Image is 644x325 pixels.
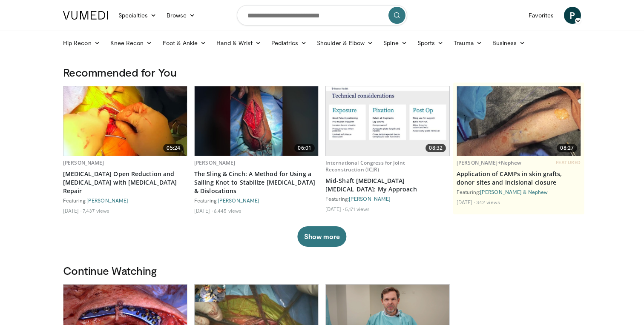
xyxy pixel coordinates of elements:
[325,195,450,202] div: Featuring:
[457,199,475,205] li: [DATE]
[325,205,344,212] li: [DATE]
[63,86,187,156] img: d03f9492-8e94-45ae-897b-284f95b476c7.620x360_q85_upscale.jpg
[63,197,187,204] div: Featuring:
[63,66,581,79] h3: Recommended for You
[487,34,531,51] a: Business
[345,205,370,212] li: 5,171 views
[237,5,407,26] input: Search topics, interventions
[457,159,521,166] a: [PERSON_NAME]+Nephew
[214,207,241,214] li: 6,445 views
[105,34,158,51] a: Knee Recon
[325,177,450,194] a: Mid-Shaft [MEDICAL_DATA] [MEDICAL_DATA]: My Approach
[425,144,446,152] span: 08:32
[195,86,318,156] img: 7469cecb-783c-4225-a461-0115b718ad32.620x360_q85_upscale.jpg
[523,7,559,24] a: Favorites
[297,226,346,247] button: Show more
[476,199,500,205] li: 342 views
[448,34,487,51] a: Trauma
[326,86,449,156] img: 062f5d94-bbec-44ad-8d36-91e69afdd407.620x360_q85_upscale.jpg
[113,7,161,24] a: Specialties
[412,34,449,51] a: Sports
[63,11,108,20] img: VuMedi Logo
[294,144,315,152] span: 06:01
[349,196,391,202] a: [PERSON_NAME]
[83,207,109,214] li: 7,437 views
[457,86,581,156] a: 08:27
[194,170,319,195] a: The Sling & Cinch: A Method for Using a Sailing Knot to Stabilize [MEDICAL_DATA] & Dislocations
[378,34,412,51] a: Spine
[63,264,581,277] h3: Continue Watching
[86,197,128,203] a: [PERSON_NAME]
[556,160,581,165] span: FEATURED
[266,34,312,51] a: Pediatrics
[161,7,201,24] a: Browse
[325,159,405,173] a: International Congress for Joint Reconstruction (ICJR)
[195,86,318,156] a: 06:01
[58,34,105,51] a: Hip Recon
[457,170,581,187] a: Application of CAMPs in skin grafts, donor sites and incisional closure
[63,159,104,166] a: [PERSON_NAME]
[564,7,581,24] a: P
[194,207,213,214] li: [DATE]
[211,34,266,51] a: Hand & Wrist
[194,159,236,166] a: [PERSON_NAME]
[312,34,378,51] a: Shoulder & Elbow
[63,207,81,214] li: [DATE]
[218,197,259,203] a: [PERSON_NAME]
[457,188,581,195] div: Featuring:
[480,189,548,195] a: [PERSON_NAME] & Nephew
[326,86,449,156] a: 08:32
[163,144,184,152] span: 05:24
[63,86,187,156] a: 05:24
[63,170,187,195] a: [MEDICAL_DATA] Open Reduction and [MEDICAL_DATA] with [MEDICAL_DATA] Repair
[158,34,212,51] a: Foot & Ankle
[557,144,577,152] span: 08:27
[194,197,319,204] div: Featuring:
[457,86,581,156] img: bb9168ea-238b-43e8-a026-433e9a802a61.620x360_q85_upscale.jpg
